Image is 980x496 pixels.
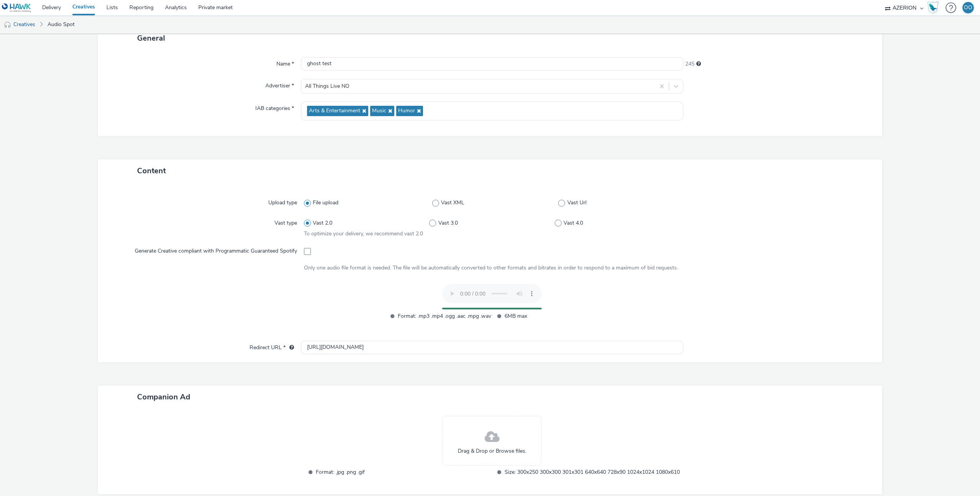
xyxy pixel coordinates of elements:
span: Format: .jpg .png .gif [316,468,491,476]
span: Arts & Entertainment [309,108,360,114]
label: Generate Creative compliant with Programmatic Guaranteed Spotify [132,244,300,255]
img: audio [4,21,11,29]
img: Hawk Academy [927,2,939,14]
div: OO [964,2,972,13]
span: To optimize your delivery, we recommend vast 2.0 [304,230,423,237]
span: Drag & Drop or Browse files. [458,447,526,455]
span: Content [137,166,166,176]
div: URL will be used as a validation URL with some SSPs and it will be the redirection URL of your cr... [286,344,294,351]
div: Maximum 255 characters [696,60,701,68]
span: Vast 4.0 [563,219,583,227]
span: Vast 3.0 [438,219,458,227]
span: 6MB max [505,312,598,320]
span: Size: 300x250 300x300 301x301 640x640 728x90 1024x1024 1080x610 [505,468,680,476]
div: Only one audio file format is needed. The file will be automatically converted to other formats a... [304,264,680,272]
span: 245 [685,60,694,68]
span: Humor [398,108,415,114]
span: Music [372,108,386,114]
span: General [137,33,165,43]
label: Name * [273,57,297,68]
span: Format: .mp3 .mp4 .ogg .aac .mpg .wav [398,312,491,320]
a: Hawk Academy [927,2,942,14]
label: Vast type [271,216,300,227]
span: Companion Ad [137,392,190,402]
input: Name [301,57,683,71]
input: url... [301,341,683,354]
span: Vast XML [441,199,464,207]
span: Vast 2.0 [313,219,332,227]
label: Redirect URL * [247,341,297,351]
label: IAB categories * [252,102,297,112]
span: Vast Url [567,199,586,207]
span: File upload [313,199,338,207]
label: Upload type [265,196,300,207]
img: undefined Logo [2,3,31,13]
a: Audio Spot [44,15,78,34]
label: Advertiser * [262,79,297,90]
